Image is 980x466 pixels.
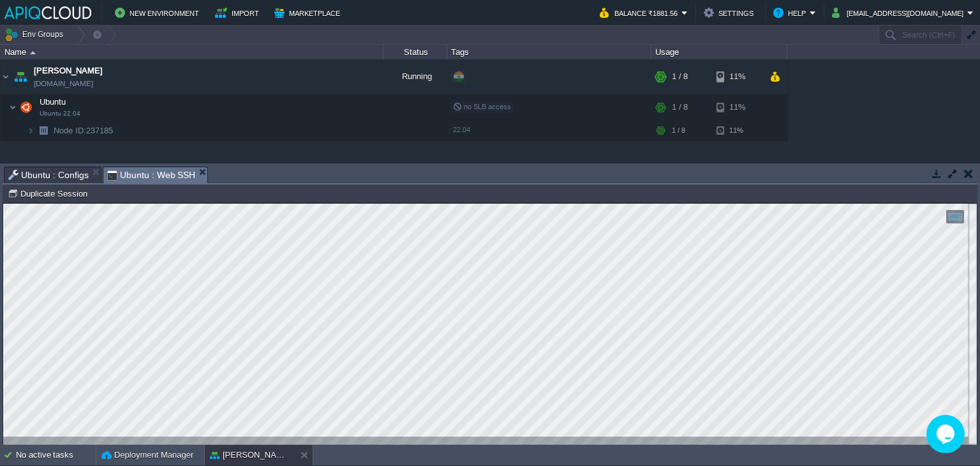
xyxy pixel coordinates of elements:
[672,121,685,140] div: 1 / 8
[17,94,35,120] img: AMDAwAAAACH5BAEAAAAALAAAAAABAAEAAAICRAEAOw==
[34,64,103,77] a: [PERSON_NAME]
[30,51,36,54] img: AMDAwAAAACH5BAEAAAAALAAAAAABAAEAAAICRAEAOw==
[926,415,967,453] iframe: chat widget
[16,445,96,465] div: No active tasks
[453,103,511,110] span: no SLB access
[11,59,29,94] img: AMDAwAAAACH5BAEAAAAALAAAAAABAAEAAAICRAEAOw==
[600,5,681,20] button: Balance ₹1881.56
[38,97,68,107] a: UbuntuUbuntu 22.04
[101,449,193,462] button: Deployment Manager
[4,26,68,43] button: Env Groups
[9,94,17,120] img: AMDAwAAAACH5BAEAAAAALAAAAAABAAEAAAICRAEAOw==
[1,45,383,59] div: Name
[704,5,757,20] button: Settings
[115,5,203,20] button: New Environment
[383,59,447,94] div: Running
[453,126,470,133] span: 22.04
[716,94,758,120] div: 11%
[1,59,11,94] img: AMDAwAAAACH5BAEAAAAALAAAAAABAAEAAAICRAEAOw==
[8,167,89,183] span: Ubuntu : Configs
[38,96,68,107] span: Ubuntu
[52,125,115,136] span: 237185
[4,6,91,19] img: APIQCloud
[384,45,447,59] div: Status
[215,5,263,20] button: Import
[672,59,688,94] div: 1 / 8
[8,188,91,199] button: Duplicate Session
[52,125,115,136] a: Node ID:237185
[40,110,80,117] span: Ubuntu 22.04
[672,94,688,120] div: 1 / 8
[34,77,93,90] a: [DOMAIN_NAME]
[773,5,810,20] button: Help
[274,5,344,20] button: Marketplace
[832,5,967,20] button: [EMAIL_ADDRESS][DOMAIN_NAME]
[210,449,290,462] button: [PERSON_NAME]
[716,121,758,140] div: 11%
[27,121,34,140] img: AMDAwAAAACH5BAEAAAAALAAAAAABAAEAAAICRAEAOw==
[34,121,52,140] img: AMDAwAAAACH5BAEAAAAALAAAAAABAAEAAAICRAEAOw==
[716,59,758,94] div: 11%
[107,167,196,183] span: Ubuntu : Web SSH
[54,126,86,135] span: Node ID:
[652,45,787,59] div: Usage
[448,45,651,59] div: Tags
